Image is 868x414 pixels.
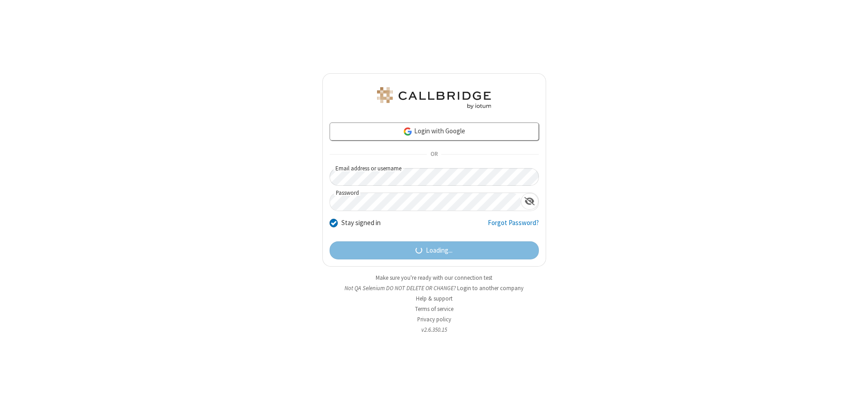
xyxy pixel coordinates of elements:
input: Email address or username [330,168,539,186]
li: Not QA Selenium DO NOT DELETE OR CHANGE? [322,284,546,292]
div: Show password [521,193,538,210]
button: Login to another company [457,284,524,292]
a: Privacy policy [417,315,451,323]
a: Help & support [416,295,453,302]
a: Terms of service [415,305,453,313]
a: Make sure you're ready with our connection test [376,274,492,282]
button: Loading... [330,241,539,259]
input: Password [330,193,521,211]
span: OR [427,148,441,161]
a: Login with Google [330,122,539,141]
img: QA Selenium DO NOT DELETE OR CHANGE [375,87,493,109]
a: Forgot Password? [488,218,539,235]
label: Stay signed in [341,218,381,228]
li: v2.6.350.15 [322,325,546,334]
img: google-icon.png [403,127,413,136]
span: Loading... [426,245,453,256]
